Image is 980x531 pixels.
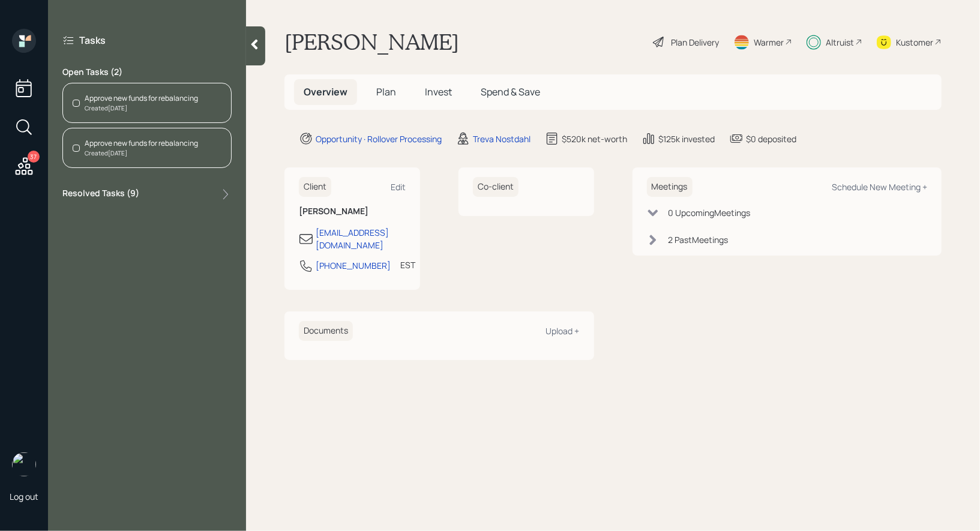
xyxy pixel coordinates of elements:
[85,149,198,158] div: Created [DATE]
[85,138,198,149] div: Approve new funds for rebalancing
[481,85,540,98] span: Spend & Save
[473,133,531,145] div: Treva Nostdahl
[425,85,452,98] span: Invest
[28,151,40,163] div: 37
[669,206,751,219] div: 0 Upcoming Meeting s
[85,93,198,104] div: Approve new funds for rebalancing
[85,104,198,113] div: Created [DATE]
[754,36,784,49] div: Warmer
[647,177,693,197] h6: Meetings
[658,133,715,145] div: $125k invested
[304,85,347,98] span: Overview
[79,34,106,47] label: Tasks
[316,133,442,145] div: Opportunity · Rollover Processing
[832,181,927,193] div: Schedule New Meeting +
[391,181,406,193] div: Edit
[299,206,406,217] h6: [PERSON_NAME]
[316,259,391,272] div: [PHONE_NUMBER]
[284,29,459,55] h1: [PERSON_NAME]
[62,187,139,202] label: Resolved Tasks ( 9 )
[896,36,933,49] div: Kustomer
[12,452,36,476] img: treva-nostdahl-headshot.png
[669,233,729,246] div: 2 Past Meeting s
[746,133,796,145] div: $0 deposited
[473,177,519,197] h6: Co-client
[10,491,38,502] div: Log out
[400,259,415,271] div: EST
[376,85,396,98] span: Plan
[62,66,232,78] label: Open Tasks ( 2 )
[299,321,353,341] h6: Documents
[546,325,580,337] div: Upload +
[299,177,331,197] h6: Client
[316,226,406,251] div: [EMAIL_ADDRESS][DOMAIN_NAME]
[671,36,719,49] div: Plan Delivery
[826,36,854,49] div: Altruist
[562,133,627,145] div: $520k net-worth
